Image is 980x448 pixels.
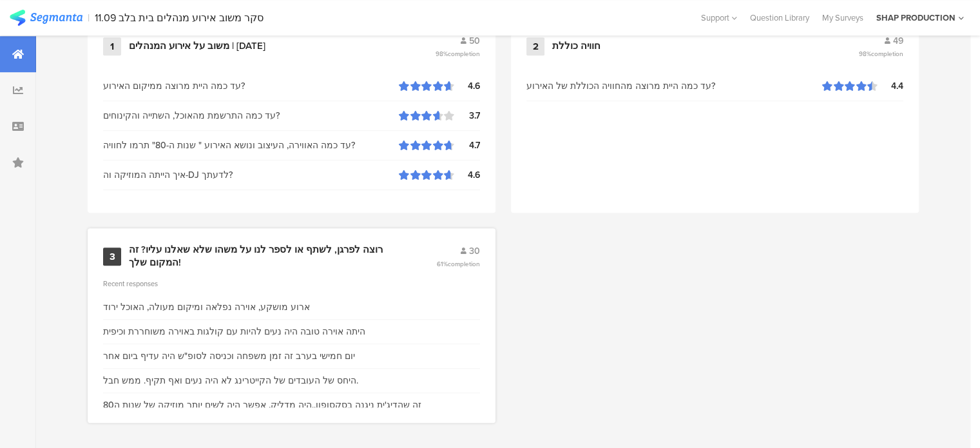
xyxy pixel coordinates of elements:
[95,12,264,24] div: 11.09 סקר משוב אירוע מנהלים בית בלב
[103,398,421,412] div: זה שהדיג'ית ניגנה בסקסופון..היה מדליק, אפשר היה לשים יותר מוזיקה של שנות ה80
[469,244,480,258] span: 30
[103,349,355,363] div: יום חמישי בערב זה זמן משפחה וכניסה לסופ"ש היה עדיף ביום אחר
[454,109,480,122] div: 3.7
[103,278,480,289] div: Recent responses
[701,8,737,28] div: Support
[469,34,480,48] span: 50
[552,40,600,53] div: חוויה כוללת
[88,10,90,25] div: |
[103,79,399,93] div: עד כמה היית מרוצה ממיקום האירוע?
[103,325,365,338] div: היתה אוירה טובה היה נעים להיות עם קולגות באוירה משוחררת וכיפית
[744,12,816,24] a: Question Library
[103,168,399,182] div: איך הייתה המוזיקה וה-DJ לדעתך?
[103,300,310,314] div: ארוע מושקע, אוירה נפלאה ומיקום מעולה, האוכל ירוד
[878,79,903,93] div: 4.4
[526,37,544,55] div: 2
[103,139,399,152] div: עד כמה האווירה, העיצוב ונושא האירוע " שנות ה-80" תרמו לחוויה?
[454,168,480,182] div: 4.6
[437,259,480,269] span: 61%
[448,259,480,269] span: completion
[448,49,480,59] span: completion
[876,12,955,24] div: SHAP PRODUCTION
[436,49,480,59] span: 98%
[816,12,870,24] a: My Surveys
[454,79,480,93] div: 4.6
[103,109,399,122] div: עד כמה התרשמת מהאוכל, השתייה והקינוחים?
[526,79,822,93] div: עד כמה היית מרוצה מהחוויה הכוללת של האירוע?
[871,49,903,59] span: completion
[129,244,405,269] div: רוצה לפרגן, לשתף או לספר לנו על משהו שלא שאלנו עליו? זה המקום שלך!
[859,49,903,59] span: 98%
[103,37,121,55] div: 1
[103,374,358,387] div: היחס של העובדים של הקייטרינג לא היה נעים ואף תקיף. ממש חבל.
[454,139,480,152] div: 4.7
[129,40,265,53] div: משוב על אירוע המנהלים | [DATE]
[893,34,903,48] span: 49
[103,248,121,266] div: 3
[10,10,82,26] img: segmanta logo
